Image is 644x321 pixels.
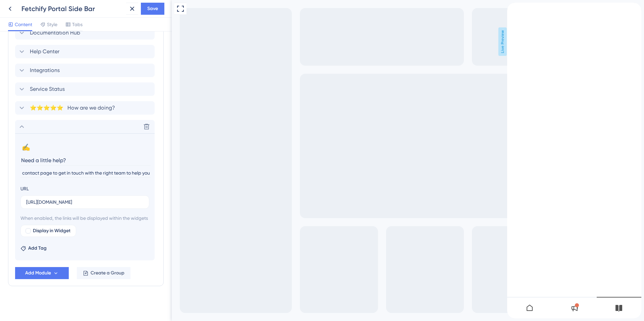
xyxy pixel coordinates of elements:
span: Style [47,20,57,28]
span: Content [15,20,32,28]
button: ✍️ [20,142,31,152]
button: Save [141,3,164,15]
div: ⭐️⭐️⭐️⭐️⭐️ How are we doing? [15,101,157,115]
div: URL [20,185,29,193]
img: launcher-image-alternative-text [6,2,13,9]
span: Documentation Hub [30,29,80,37]
span: Create a Group [91,269,124,277]
span: Live Preview [327,27,335,56]
span: Service Status [30,85,65,93]
span: Integrations [30,66,60,74]
div: Documentation Hub [15,26,157,40]
span: Add Tag [28,244,47,252]
span: Resource Center [16,2,55,10]
div: Fetchify Portal Side Bar [21,4,123,13]
div: Service Status [15,82,157,96]
button: Add Module [15,267,69,279]
span: Help Center [30,48,59,56]
input: your.website.com/path [26,198,144,206]
span: ⭐️⭐️⭐️⭐️⭐️ How are we doing? [30,104,115,112]
div: Integrations [15,64,157,77]
button: Create a Group [77,267,130,279]
span: When enabled, the links will be displayed within the widgets [20,214,149,222]
span: Save [147,5,158,13]
span: Tabs [72,20,83,28]
input: Description [20,169,151,178]
button: Add Tag [20,244,47,252]
input: Header [20,155,151,166]
span: Add Module [25,269,51,277]
span: Display in Widget [33,227,70,235]
div: 3 [59,3,61,9]
div: Help Center [15,45,157,58]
